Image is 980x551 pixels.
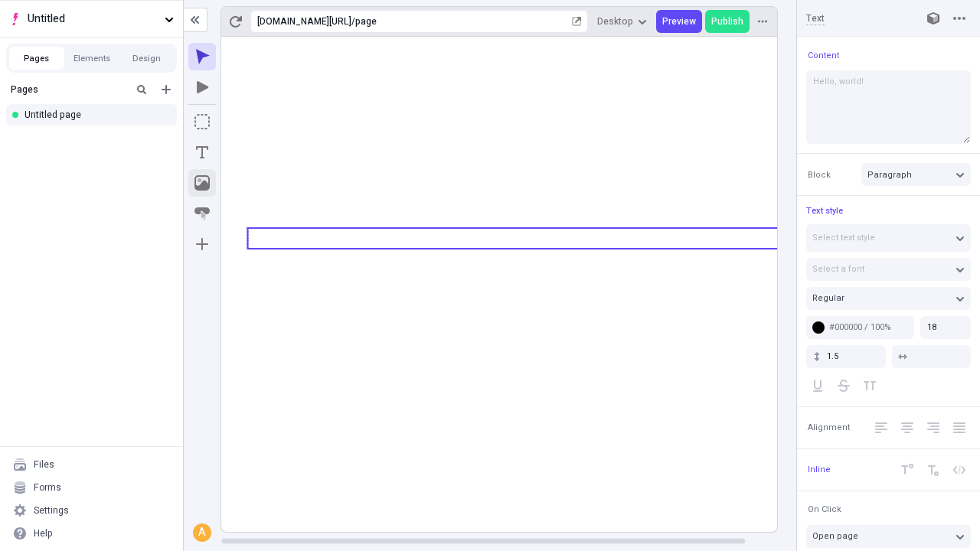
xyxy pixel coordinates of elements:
[808,422,850,433] span: Alignment
[805,500,844,519] button: On Click
[808,504,841,515] span: On Click
[34,504,69,517] div: Settings
[812,292,844,305] span: Regular
[188,200,216,227] button: Button
[355,15,569,28] div: page
[188,139,216,166] button: Text
[806,525,971,548] button: Open page
[597,15,633,28] span: Desktop
[808,50,839,61] span: Content
[805,46,842,64] button: Content
[24,109,165,121] div: Untitled page
[662,15,696,28] span: Preview
[922,416,945,439] button: Right Align
[34,527,53,540] div: Help
[806,316,914,339] button: #000000 / 100%
[806,287,971,310] button: Regular
[351,15,355,28] div: /
[806,224,971,252] button: Select text style
[896,458,919,481] button: Superscript
[806,258,971,281] button: Select a font
[806,204,843,217] span: Text style
[948,416,971,439] button: Justify
[28,11,158,28] span: Untitled
[806,70,971,144] textarea: Hello, world!
[188,108,216,135] button: Box
[188,169,216,197] button: Image
[896,416,919,439] button: Center Align
[812,262,864,275] span: Select a font
[34,481,61,494] div: Forms
[805,165,834,184] button: Block
[11,83,126,96] div: Pages
[812,530,858,543] span: Open page
[922,458,945,481] button: Subscript
[705,10,750,33] button: Publish
[711,15,743,28] span: Publish
[805,419,853,437] button: Alignment
[812,231,875,244] span: Select text style
[656,10,702,33] button: Preview
[867,168,912,181] span: Paragraph
[591,10,653,33] button: Desktop
[829,321,908,333] div: #000000 / 100%
[806,11,906,25] input: Text
[948,458,971,481] button: Code
[64,47,119,70] button: Elements
[808,464,831,475] span: Inline
[34,458,54,471] div: Files
[257,15,351,28] div: [URL][DOMAIN_NAME]
[119,47,175,70] button: Design
[805,461,834,479] button: Inline
[9,47,64,70] button: Pages
[808,169,831,181] span: Block
[194,525,210,540] div: A
[157,80,175,99] button: Add new
[861,163,971,186] button: Paragraph
[870,416,893,439] button: Left Align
